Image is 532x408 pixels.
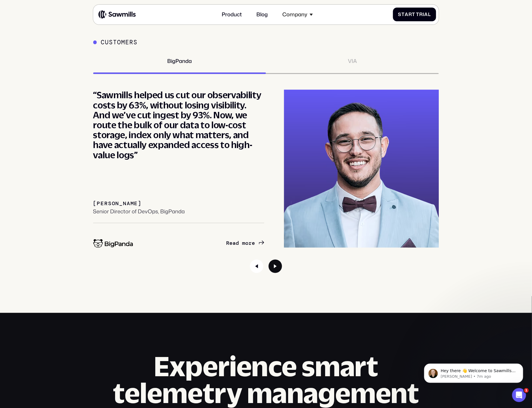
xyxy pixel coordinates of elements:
[253,7,272,22] a: Blog
[93,353,439,407] h2: Experience smart telemetry management
[402,12,405,17] span: t
[167,58,192,64] div: BigPanda
[93,201,142,207] div: [PERSON_NAME]
[93,90,265,160] div: “Sawmills helped us cut our observability costs by 63%, without losing visibility. And we’ve cut ...
[242,240,245,247] span: m
[93,209,185,215] div: Senior Director of DevOps, BigPanda
[226,240,264,247] a: Readmore
[101,39,138,46] div: Customers
[398,12,402,17] span: S
[408,12,412,17] span: r
[249,240,252,247] span: r
[279,7,317,22] div: Company
[93,90,439,248] div: 1 / 2
[245,240,249,247] span: o
[424,12,428,17] span: a
[405,12,408,17] span: a
[415,351,532,392] iframe: Intercom notifications message
[524,388,529,393] span: 1
[229,240,232,247] span: e
[423,12,424,17] span: i
[252,240,255,247] span: e
[348,58,357,64] div: VIA
[416,12,420,17] span: T
[232,240,236,247] span: a
[218,7,246,22] a: Product
[512,388,526,402] iframe: Intercom live chat
[420,12,423,17] span: r
[283,11,308,18] div: Company
[236,240,239,247] span: d
[269,260,282,273] div: Next slide
[250,260,263,273] div: Previous slide
[393,8,436,21] a: StartTrial
[226,240,229,247] span: R
[412,12,415,17] span: t
[428,12,431,17] span: l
